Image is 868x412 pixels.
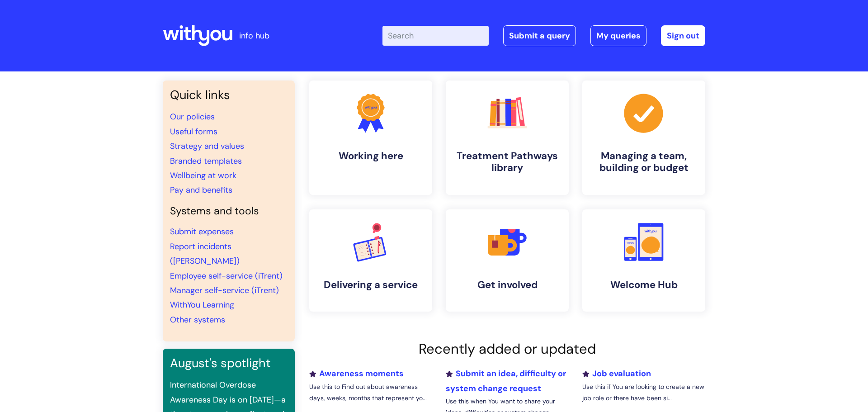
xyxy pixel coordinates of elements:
[446,81,569,195] a: Treatment Pathways library
[316,279,425,291] h4: Delivering a service
[170,285,279,296] a: Manager self-service (iTrent)
[170,111,215,122] a: Our policies
[170,270,283,281] a: Employee self-service (iTrent)
[170,314,225,325] a: Other systems
[239,28,269,43] p: info hub
[170,126,217,137] a: Useful forms
[170,185,232,195] a: Pay and benefits
[309,209,432,312] a: Delivering a service
[382,25,705,46] div: | -
[661,25,705,46] a: Sign out
[582,381,705,404] p: Use this if You are looking to create a new job role or there have been si...
[170,156,242,166] a: Branded templates
[590,25,646,46] a: My queries
[582,209,705,312] a: Welcome Hub
[170,356,288,370] h3: August's spotlight
[446,368,566,393] a: Submit an idea, difficulty or system change request
[590,150,698,174] h4: Managing a team, building or budget
[582,81,705,195] a: Managing a team, building or budget
[382,26,489,46] input: Search
[503,25,576,46] a: Submit a query
[170,299,234,310] a: WithYou Learning
[170,170,236,181] a: Wellbeing at work
[453,150,561,174] h4: Treatment Pathways library
[446,209,569,312] a: Get involved
[309,381,432,404] p: Use this to Find out about awareness days, weeks, months that represent yo...
[170,141,244,152] a: Strategy and values
[309,368,404,379] a: Awareness moments
[309,341,705,357] h2: Recently added or updated
[309,81,432,195] a: Working here
[170,205,288,218] h4: Systems and tools
[590,279,698,291] h4: Welcome Hub
[453,279,561,291] h4: Get involved
[170,226,234,237] a: Submit expenses
[170,241,240,266] a: Report incidents ([PERSON_NAME])
[170,88,288,102] h3: Quick links
[316,150,425,162] h4: Working here
[582,368,651,379] a: Job evaluation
